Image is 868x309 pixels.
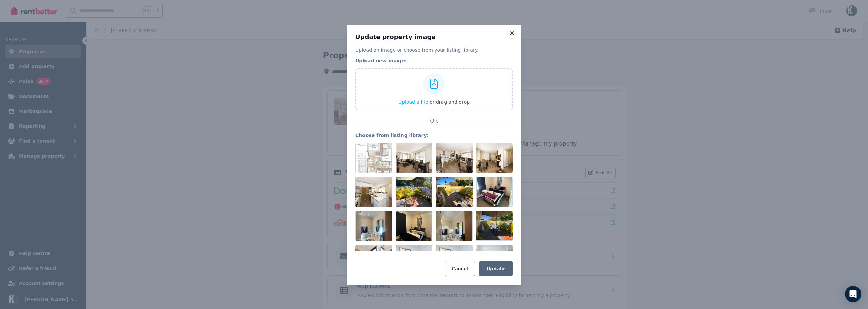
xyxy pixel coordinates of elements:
h3: Update property image [355,33,513,41]
p: Upload an image or choose from your listing library. [355,46,513,53]
button: Upload a file or drag and drop [398,99,470,105]
button: Update [479,261,513,276]
span: or drag and drop [430,99,470,105]
span: OR [429,117,439,125]
div: Open Intercom Messenger [845,286,861,302]
legend: Upload new image: [355,57,513,64]
button: Cancel [445,261,475,276]
span: Upload a file [398,99,428,105]
legend: Choose from listing library: [355,132,513,139]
